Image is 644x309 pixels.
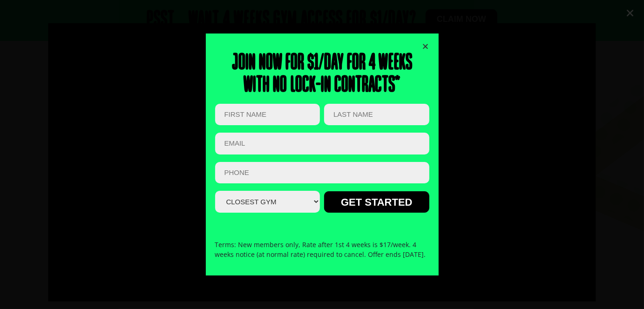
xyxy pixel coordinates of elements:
[215,52,429,97] h2: Join now for $1/day for 4 weeks With no lock-in contracts*
[324,104,429,126] input: LAST NAME
[422,43,429,50] a: Close
[215,133,429,154] input: Email
[215,162,429,184] input: PHONE
[215,104,320,126] input: FIRST NAME
[324,191,429,213] input: GET STARTED
[215,240,429,259] p: Terms: New members only, Rate after 1st 4 weeks is $17/week. 4 weeks notice (at normal rate) requ...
